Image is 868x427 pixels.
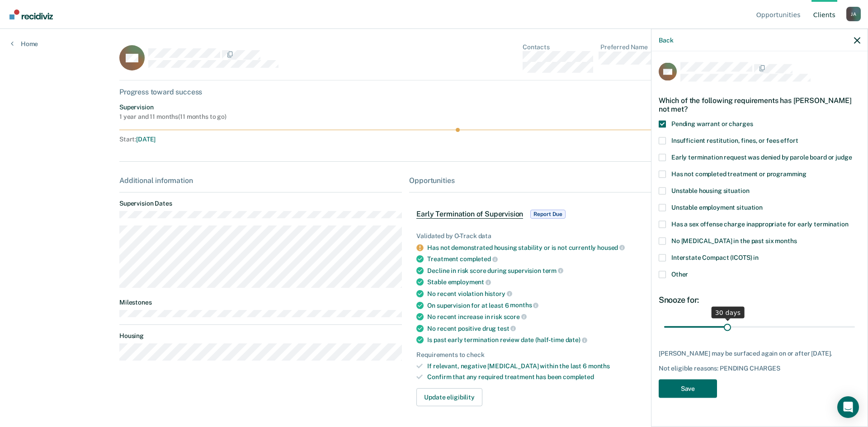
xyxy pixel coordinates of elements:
div: J A [846,7,861,21]
div: Additional information [119,176,402,185]
div: Validated by O-Track data [416,232,741,240]
span: Unstable housing situation [671,187,749,194]
span: [DATE] [136,136,156,143]
span: Report Due [530,210,566,219]
div: Which of the following requirements has [PERSON_NAME] not met? [659,89,860,120]
div: Requirements to check [416,351,741,359]
span: completed [563,373,594,380]
div: Start : [119,136,434,143]
span: Early termination request was denied by parole board or judge [671,153,852,160]
dt: Milestones [119,299,402,306]
span: No [MEDICAL_DATA] in the past six months [671,237,797,244]
div: Stable [427,278,741,286]
img: Recidiviz [9,9,53,19]
button: Back [659,36,673,44]
div: [PERSON_NAME] may be surfaced again on or after [DATE]. [659,349,860,357]
dt: Contacts [523,43,593,51]
span: months [510,301,538,309]
div: Opportunities [409,176,749,185]
button: Profile dropdown button [846,7,861,21]
div: Progress toward success [119,88,749,96]
span: Early Termination of Supervision [416,210,523,219]
div: Confirm that any required treatment has been [427,373,741,381]
div: End : [438,136,749,143]
button: Update eligibility [416,388,482,406]
div: Has not demonstrated housing stability or is not currently housed [427,244,741,252]
div: Supervision [119,103,226,111]
dt: Preferred Name [600,43,671,51]
span: test [497,325,516,332]
span: date) [566,336,587,343]
span: Has a sex offense charge inappropriate for early termination [671,220,849,227]
div: Open Intercom Messenger [837,396,859,418]
div: No recent violation [427,290,741,298]
div: 1 year and 11 months ( 11 months to go ) [119,113,226,121]
span: term [542,267,563,274]
span: employment [448,278,491,286]
div: Treatment [427,255,741,263]
dt: Housing [119,332,402,340]
span: Insufficient restitution, fines, or fees effort [671,136,798,144]
div: Decline in risk score during supervision [427,267,741,275]
span: Unstable employment situation [671,203,763,211]
div: On supervision for at least 6 [427,301,741,310]
span: Has not completed treatment or programming [671,170,807,177]
div: Not eligible reasons: PENDING CHARGES [659,365,860,372]
div: No recent positive drug [427,324,741,333]
span: completed [460,255,498,263]
div: Snooze for: [659,295,860,305]
div: No recent increase in risk [427,313,741,321]
a: Home [11,40,38,48]
button: Save [659,379,717,398]
div: If relevant, negative [MEDICAL_DATA] within the last 6 [427,362,741,370]
span: Pending warrant or charges [671,120,753,127]
dt: Supervision Dates [119,200,402,207]
span: history [485,290,512,297]
div: Is past early termination review date (half-time [427,336,741,344]
span: score [504,313,527,320]
span: Other [671,270,688,277]
span: Interstate Compact (ICOTS) in [671,253,759,261]
div: 30 days [712,306,745,318]
span: months [588,362,610,370]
